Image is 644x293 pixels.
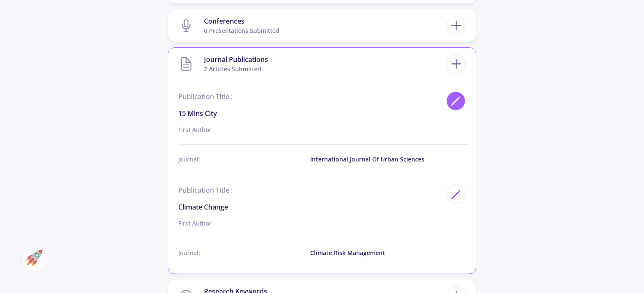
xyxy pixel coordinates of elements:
[178,91,442,102] p: Publication Title :
[178,202,442,212] p: Climate change
[204,54,268,65] div: Journal Publications
[204,26,279,35] div: 0 presentations submitted
[178,219,442,228] p: First Author
[178,108,442,118] p: 15 mins city
[204,16,279,26] div: Conferences
[178,248,310,257] p: Journal:
[26,250,43,266] img: ac-market
[204,65,268,73] div: 2 articles submitted
[310,248,442,257] p: Climate Risk Management
[178,125,442,134] p: First Author
[310,155,442,164] p: International Journal of Urban Sciences
[178,185,442,195] p: Publication Title :
[178,155,310,164] p: Journal:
